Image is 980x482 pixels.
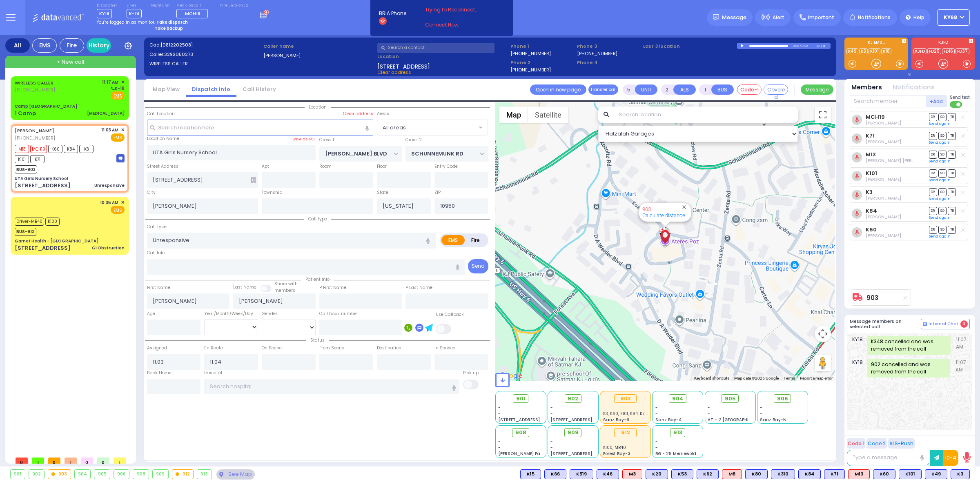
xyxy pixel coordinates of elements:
button: Members [851,83,882,92]
label: [PHONE_NUMBER] [577,50,617,56]
a: K101 [866,170,877,176]
a: Open in new page [530,84,586,95]
div: Garnet Health - [GEOGRAPHIC_DATA] [15,238,98,244]
span: TR [948,151,956,158]
div: Camp [GEOGRAPHIC_DATA] [15,103,77,109]
span: 905 [725,395,736,403]
label: Call Location [147,111,175,117]
button: Notifications [893,83,935,92]
a: M13 [866,151,876,158]
span: Alert [773,14,784,21]
label: WIRELESS CALLER [149,60,261,67]
div: BLS [520,469,541,479]
span: SO [938,132,947,140]
a: K71 [866,133,875,139]
div: BLS [745,469,768,479]
a: K101 [869,48,880,54]
span: TR [948,188,956,196]
label: Caller name [263,43,375,50]
span: K-18 [127,9,142,18]
span: - [655,404,658,411]
label: Location [377,53,508,60]
span: Call type [304,216,331,222]
span: Patient info [301,276,334,282]
span: Isaac Ekstein [866,139,901,145]
span: - [655,438,658,444]
span: K84 [64,145,78,153]
a: Send again [929,215,951,220]
input: Search a contact [377,43,494,53]
span: - [708,404,710,411]
label: Use Callback [436,311,464,318]
span: 0 [48,458,60,464]
span: Sanz Bay-4 [655,417,682,423]
a: Send again [929,140,951,145]
div: ALS KJ [722,469,742,479]
span: 0 [81,458,93,464]
span: Internal Chat [929,321,959,327]
div: 909 [153,470,168,479]
div: [STREET_ADDRESS] [15,244,71,252]
span: Phone 4 [577,59,641,66]
span: Sanz Bay-5 [760,417,786,423]
span: ky68 [944,14,957,21]
a: K84 [866,208,877,214]
img: Google [497,371,524,381]
a: 903 [866,295,878,301]
span: BUS-912 [15,228,36,236]
div: 0:32 [801,41,808,51]
span: 901 [516,395,526,403]
span: Shmiel Hoffman [866,233,901,239]
div: K348 cancelled and was removed from the call [867,336,951,355]
input: Search hospital [204,379,459,394]
div: Unresponsive [94,182,125,189]
span: K-18 [110,85,125,91]
span: DR [929,169,937,177]
span: K101 [15,155,29,163]
span: 904 [672,395,684,403]
label: Destination [377,345,401,351]
span: [PHONE_NUMBER] [15,87,55,93]
label: [PHONE_NUMBER] [510,50,551,56]
span: Help [913,14,924,21]
span: M13 [15,145,29,153]
button: Code-1 [737,84,762,95]
span: All areas [377,120,488,135]
span: Shlomo Appel [866,176,901,182]
span: DR [929,113,937,121]
div: BLS [824,469,845,479]
span: Phone 3 [577,43,641,50]
div: 1 Camp [15,109,36,118]
label: First Name [147,284,170,291]
label: Street Address [147,163,178,170]
span: ✕ [121,79,125,86]
span: - [760,411,762,417]
img: message.svg [713,14,719,20]
label: City [147,189,156,196]
span: - [760,404,762,411]
span: 908 [515,429,526,437]
div: 903 [614,394,637,403]
span: Message [722,13,746,22]
span: 3292050273 [164,51,193,58]
span: SO [938,113,947,121]
label: Assigned [147,345,167,351]
div: 0:00 [792,41,800,51]
div: UTA Girls Nursery School [15,175,68,182]
label: Call Type [147,224,167,230]
span: MCH19 [185,10,200,17]
span: K71 [30,155,45,163]
button: Send [468,259,488,273]
span: TR [948,207,956,215]
span: ✕ [121,199,125,206]
span: - [655,411,658,417]
span: 913 [673,429,682,437]
div: 908 [133,470,149,479]
span: 11:07 AM [956,336,968,355]
span: K3 [79,145,94,153]
label: Entry Code [434,163,458,170]
span: Notifications [858,14,891,21]
div: BLS [925,469,947,479]
span: 1 [65,458,77,464]
label: Call back number [319,311,358,317]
